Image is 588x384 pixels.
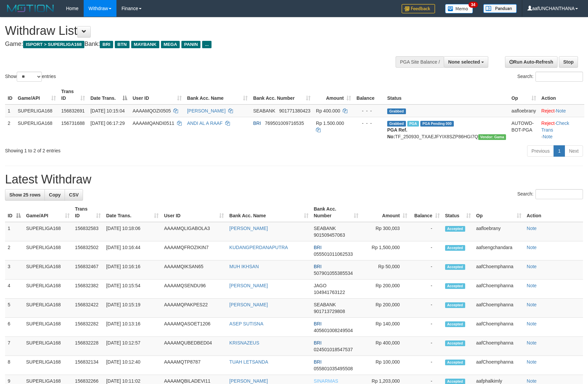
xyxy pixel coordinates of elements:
[356,120,382,127] div: - - -
[5,3,56,13] img: MOTION_logo.png
[316,121,344,126] span: Rp 1.500.000
[554,145,565,157] a: 1
[23,203,72,222] th: Game/API: activate to sort column ascending
[181,41,200,48] span: PANIN
[527,145,554,157] a: Previous
[23,41,84,48] span: ISPORT > SUPERLIGA168
[103,280,161,299] td: [DATE] 10:15:54
[5,117,15,143] td: 2
[505,56,558,68] a: Run Auto-Refresh
[420,121,454,127] span: PGA Pending
[279,108,310,113] span: Copy 901771380423 to clipboard
[361,318,410,337] td: Rp 140,000
[314,347,353,352] span: Copy 024501018547537 to clipboard
[103,299,161,318] td: [DATE] 10:15:19
[314,302,336,307] span: SEABANK
[410,318,442,337] td: -
[442,203,474,222] th: Status: activate to sort column ascending
[445,226,465,232] span: Accepted
[23,299,72,318] td: SUPERLIGA168
[161,280,227,299] td: AAAAMQSENDU96
[61,121,85,126] span: 156731688
[527,359,537,365] a: Note
[5,337,23,356] td: 7
[542,134,553,139] a: Note
[559,56,578,68] a: Stop
[5,203,23,222] th: ID: activate to sort column descending
[229,359,268,365] a: TUAH LETSANDA
[103,260,161,280] td: [DATE] 10:16:16
[474,203,524,222] th: Op: activate to sort column ascending
[410,280,442,299] td: -
[229,226,268,231] a: [PERSON_NAME]
[474,260,524,280] td: aafChoemphanna
[361,241,410,260] td: Rp 1,500,000
[361,222,410,241] td: Rp 300,003
[445,321,465,327] span: Accepted
[314,251,353,257] span: Copy 055501011062533 to clipboard
[535,72,583,82] input: Search:
[356,107,382,114] div: - - -
[229,245,288,250] a: KUDANGPERDANAPUTRA
[184,85,250,104] th: Bank Acc. Name: activate to sort column ascending
[387,108,406,114] span: Grabbed
[187,108,226,113] a: [PERSON_NAME]
[72,318,103,337] td: 156832282
[445,302,465,308] span: Accepted
[313,85,354,104] th: Amount: activate to sort column ascending
[517,72,583,82] label: Search:
[541,108,555,113] a: Reject
[161,241,227,260] td: AAAAMQFROZIKIN7
[72,280,103,299] td: 156832382
[445,245,465,251] span: Accepted
[311,203,361,222] th: Bank Acc. Number: activate to sort column ascending
[253,121,261,126] span: BRI
[527,264,537,269] a: Note
[187,121,223,126] a: ANDI AL A RAAF
[314,245,322,250] span: BRI
[23,241,72,260] td: SUPERLIGA168
[229,264,259,269] a: MUH IKHSAN
[527,226,537,231] a: Note
[539,85,584,104] th: Action
[161,337,227,356] td: AAAAMQUBEDBED04
[396,56,444,68] div: PGA Site Balance /
[72,260,103,280] td: 156832467
[410,260,442,280] td: -
[72,203,103,222] th: Trans ID: activate to sort column ascending
[229,283,268,288] a: [PERSON_NAME]
[565,145,583,157] a: Next
[410,299,442,318] td: -
[474,241,524,260] td: aafsengchandara
[474,299,524,318] td: aafChoemphanna
[5,145,240,154] div: Showing 1 to 2 of 2 entries
[5,85,15,104] th: ID
[527,321,537,326] a: Note
[23,318,72,337] td: SUPERLIGA168
[474,356,524,375] td: aafChoemphanna
[103,337,161,356] td: [DATE] 10:12:57
[314,271,353,276] span: Copy 507901055385534 to clipboard
[527,340,537,345] a: Note
[229,340,259,345] a: KRISNAZEUS
[72,241,103,260] td: 156832502
[15,85,59,104] th: Game/API: activate to sort column ascending
[103,318,161,337] td: [DATE] 10:13:16
[229,378,268,384] a: [PERSON_NAME]
[5,318,23,337] td: 6
[410,241,442,260] td: -
[387,127,407,139] b: PGA Ref. No:
[410,337,442,356] td: -
[161,318,227,337] td: AAAAMQASOET1206
[161,260,227,280] td: AAAAMQIKSAN65
[535,189,583,199] input: Search:
[161,299,227,318] td: AAAAMQPAKPES22
[115,41,130,48] span: BTN
[509,104,538,117] td: aafloebrany
[509,85,538,104] th: Op: activate to sort column ascending
[361,280,410,299] td: Rp 200,000
[445,360,465,365] span: Accepted
[49,192,61,198] span: Copy
[483,4,517,13] img: panduan.png
[410,222,442,241] td: -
